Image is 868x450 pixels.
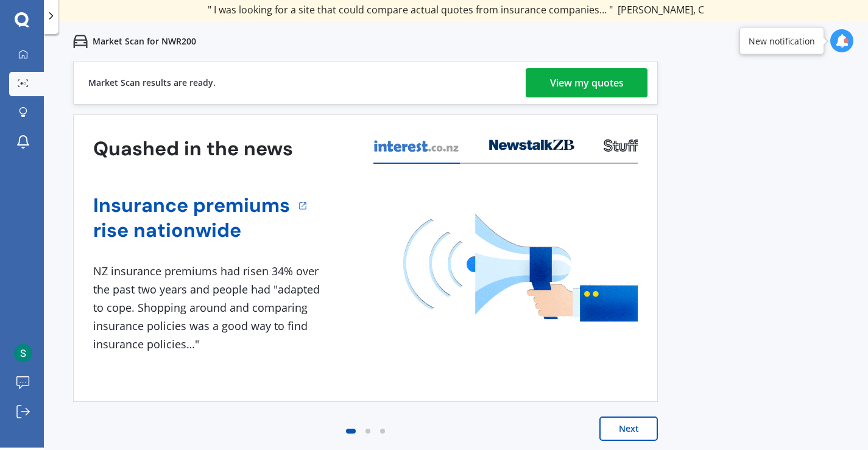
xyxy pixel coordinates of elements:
img: media image [403,214,638,322]
div: NZ insurance premiums had risen 34% over the past two years and people had "adapted to cope. Shop... [93,262,325,353]
p: Market Scan for NWR200 [93,35,196,47]
img: ACg8ocJ9GGfhutr99F6kLXvSoaDR3LtL0mgipzfTBEtQIMsckEwThQ=s96-c [14,344,32,362]
div: Market Scan results are ready. [88,62,216,104]
a: Insurance premiums [93,193,290,218]
img: car.f15378c7a67c060ca3f3.svg [73,34,88,49]
a: rise nationwide [93,218,290,243]
button: Next [599,417,658,441]
h3: Quashed in the news [93,136,293,161]
a: View my quotes [526,68,647,97]
div: New notification [749,35,815,47]
div: View my quotes [550,68,624,97]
